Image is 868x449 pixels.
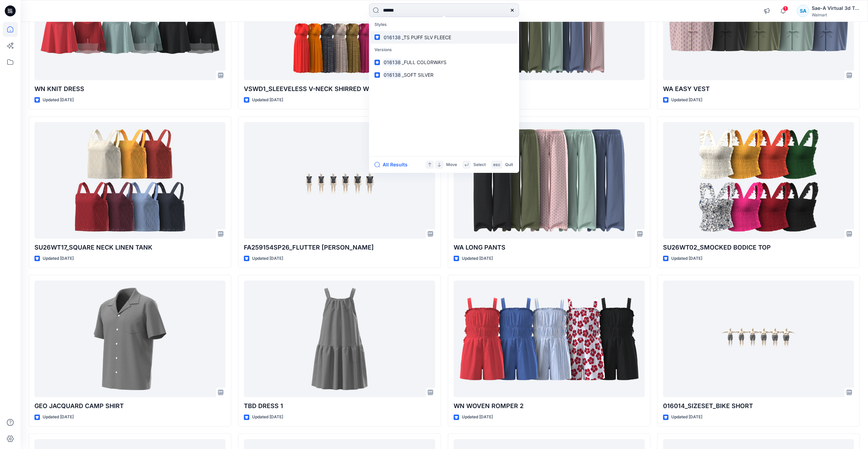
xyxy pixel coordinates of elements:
p: 016014_SIZESET_BIKE SHORT [663,401,854,411]
p: WA VEST PANTS SET [454,84,645,94]
p: WA EASY VEST [663,84,854,94]
mark: 016138 [383,33,402,41]
div: Sae-A Virtual 3d Team [812,4,859,12]
button: All Results [374,161,412,169]
a: SU26WT17_SQUARE NECK LINEN TANK [34,122,225,239]
p: SU26WT17_SQUARE NECK LINEN TANK [34,243,225,252]
p: SU26WT02_SMOCKED BODICE TOP [663,243,854,252]
p: Updated [DATE] [671,255,702,262]
a: TBD DRESS 1 [244,281,435,398]
p: Updated [DATE] [671,414,702,421]
a: 016138_TS PUFF SLV FLEECE [370,31,518,44]
p: Quit [505,161,513,168]
span: _TS PUFF SLV FLEECE [402,34,451,40]
a: 016014_SIZESET_BIKE SHORT [663,281,854,398]
p: esc [493,161,500,168]
a: 016138_FULL COLORWAYS [370,56,518,69]
p: WA LONG PANTS [454,243,645,252]
p: Move [446,161,457,168]
p: Updated [DATE] [43,414,74,421]
div: Walmart [812,12,859,17]
p: Updated [DATE] [252,414,283,421]
p: Updated [DATE] [462,255,493,262]
mark: 016138 [383,71,402,79]
p: WN WOVEN ROMPER 2 [454,401,645,411]
p: WN KNIT DRESS [34,84,225,94]
a: FA259154SP26_FLUTTER MIXY HENLEY [244,122,435,239]
p: TBD DRESS 1 [244,401,435,411]
p: FA259154SP26_FLUTTER [PERSON_NAME] [244,243,435,252]
a: WN WOVEN ROMPER 2 [454,281,645,398]
span: _SOFT SILVER [402,72,433,78]
span: _FULL COLORWAYS [402,59,446,65]
p: Updated [DATE] [43,96,74,104]
p: Updated [DATE] [43,255,74,262]
p: GEO JACQUARD CAMP SHIRT [34,401,225,411]
p: Select [473,161,486,168]
span: 1 [783,6,788,11]
p: Updated [DATE] [252,255,283,262]
p: Updated [DATE] [462,414,493,421]
div: SA [797,5,809,17]
a: 016138_SOFT SILVER [370,69,518,81]
a: WA LONG PANTS [454,122,645,239]
mark: 016138 [383,58,402,66]
a: SU26WT02_SMOCKED BODICE TOP [663,122,854,239]
p: VSWD1_SLEEVELESS V-NECK SHIRRED WAIST MIDI DRESS [244,84,435,94]
p: Updated [DATE] [671,96,702,104]
p: Updated [DATE] [252,96,283,104]
p: Styles [370,18,518,31]
p: Versions [370,44,518,56]
a: GEO JACQUARD CAMP SHIRT [34,281,225,398]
